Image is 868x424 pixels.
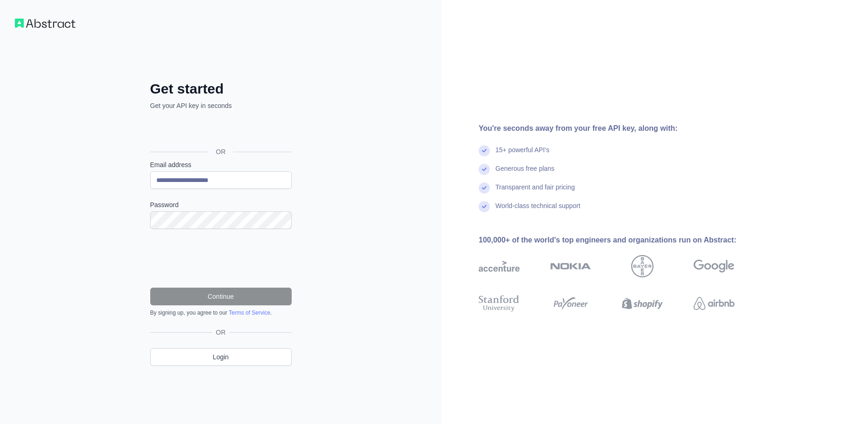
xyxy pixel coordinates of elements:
img: payoneer [550,293,591,314]
div: Generous free plans [495,164,554,182]
span: OR [208,147,233,156]
p: Get your API key in seconds [150,101,292,110]
button: Continue [150,288,292,305]
img: check mark [479,182,490,194]
img: shopify [622,293,663,314]
span: OR [212,328,229,337]
div: You're seconds away from your free API key, along with: [479,123,764,134]
h2: Get started [150,81,292,97]
img: airbnb [694,293,734,314]
img: nokia [550,255,591,277]
img: accenture [479,255,520,277]
img: google [694,255,734,277]
div: World-class technical support [495,201,581,220]
div: 100,000+ of the world's top engineers and organizations run on Abstract: [479,235,764,246]
img: check mark [479,145,490,156]
img: check mark [479,164,490,175]
img: stanford university [479,293,520,314]
div: 15+ powerful API's [495,145,549,164]
label: Email address [150,160,292,169]
iframe: Sign in with Google Button [146,121,294,141]
img: check mark [479,201,490,212]
img: bayer [631,255,654,277]
div: Transparent and fair pricing [495,182,575,201]
label: Password [150,200,292,209]
iframe: reCAPTCHA [150,240,292,276]
img: Workflow [15,19,75,28]
a: Login [150,348,292,366]
div: By signing up, you agree to our . [150,309,292,316]
a: Terms of Service [229,310,270,316]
